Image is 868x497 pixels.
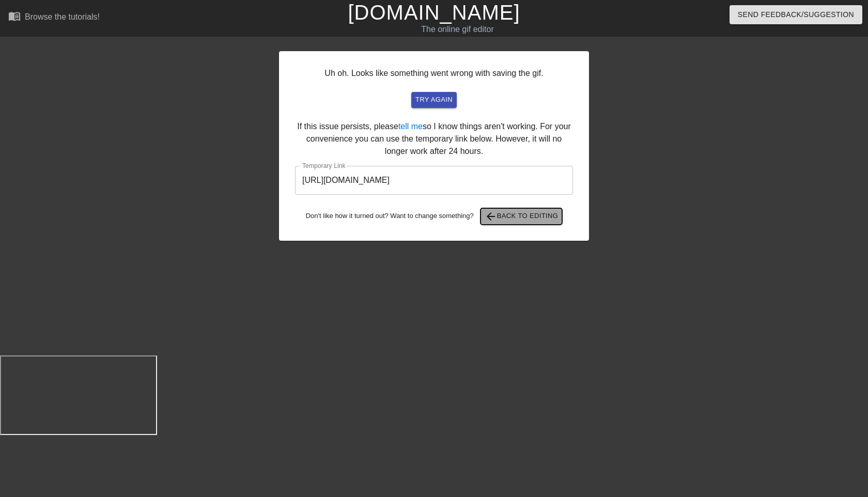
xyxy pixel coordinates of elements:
[295,23,621,36] div: The online gif editor
[485,210,559,223] span: Back to Editing
[738,8,854,21] span: Send Feedback/Suggestion
[295,166,573,195] input: bare
[415,94,453,106] span: try again
[730,5,862,24] button: Send Feedback/Suggestion
[279,51,589,241] div: Uh oh. Looks like something went wrong with saving the gif. If this issue persists, please so I k...
[8,10,100,26] a: Browse the tutorials!
[481,208,563,225] button: Back to Editing
[485,210,497,223] span: arrow_back
[25,12,100,21] div: Browse the tutorials!
[348,1,520,24] a: [DOMAIN_NAME]
[8,10,21,22] span: menu_book
[398,122,423,131] a: tell me
[411,92,457,108] button: try again
[295,208,573,225] div: Don't like how it turned out? Want to change something?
